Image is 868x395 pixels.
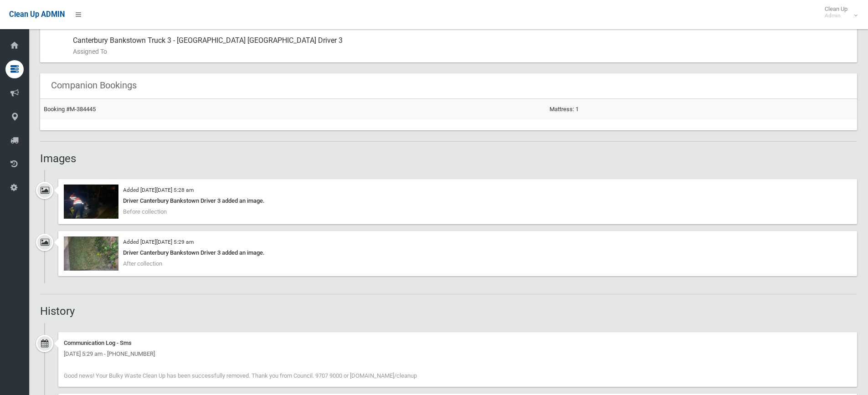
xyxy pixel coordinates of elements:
div: Driver Canterbury Bankstown Driver 3 added an image. [64,247,852,258]
span: After collection [123,260,162,267]
header: Companion Bookings [40,77,148,94]
span: Clean Up [820,5,857,19]
div: Canterbury Bankstown Truck 3 - [GEOGRAPHIC_DATA] [GEOGRAPHIC_DATA] Driver 3 [73,30,850,62]
h2: Images [40,153,857,164]
span: Before collection [123,208,167,215]
td: Mattress: 1 [546,99,857,119]
small: Admin [825,12,847,19]
h2: History [40,305,857,317]
small: Added [DATE][DATE] 5:29 am [123,239,194,245]
a: Booking #M-384445 [44,106,96,113]
small: Added [DATE][DATE] 5:28 am [123,187,194,193]
img: 17164925431962570658198347871990.jpg [64,236,118,271]
div: Driver Canterbury Bankstown Driver 3 added an image. [64,195,852,206]
small: Assigned To [73,46,850,57]
div: Communication Log - Sms [64,338,852,349]
div: [DATE] 5:29 am - [PHONE_NUMBER] [64,349,852,359]
span: Good news! Your Bulky Waste Clean Up has been successfully removed. Thank you from Council. 9707 ... [64,372,417,379]
span: Clean Up ADMIN [9,10,65,19]
img: 17164925267683888478016421206275.jpg [64,185,118,219]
